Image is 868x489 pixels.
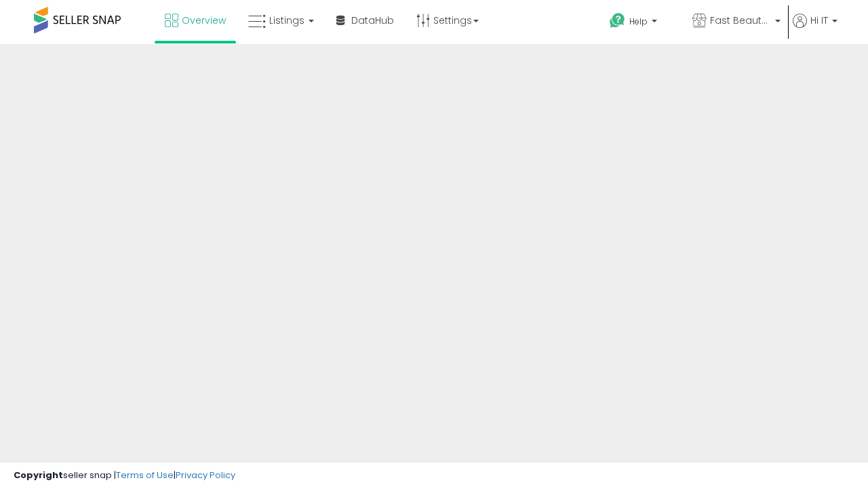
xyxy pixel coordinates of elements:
[599,2,680,44] a: Help
[14,469,63,482] strong: Copyright
[810,14,828,27] span: Hi IT
[176,469,235,482] a: Privacy Policy
[609,12,626,29] i: Get Help
[351,14,394,27] span: DataHub
[116,469,174,482] a: Terms of Use
[710,14,771,27] span: Fast Beauty ([GEOGRAPHIC_DATA])
[182,14,226,27] span: Overview
[629,16,648,27] span: Help
[793,14,837,44] a: Hi IT
[269,14,304,27] span: Listings
[14,469,235,482] div: seller snap | |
